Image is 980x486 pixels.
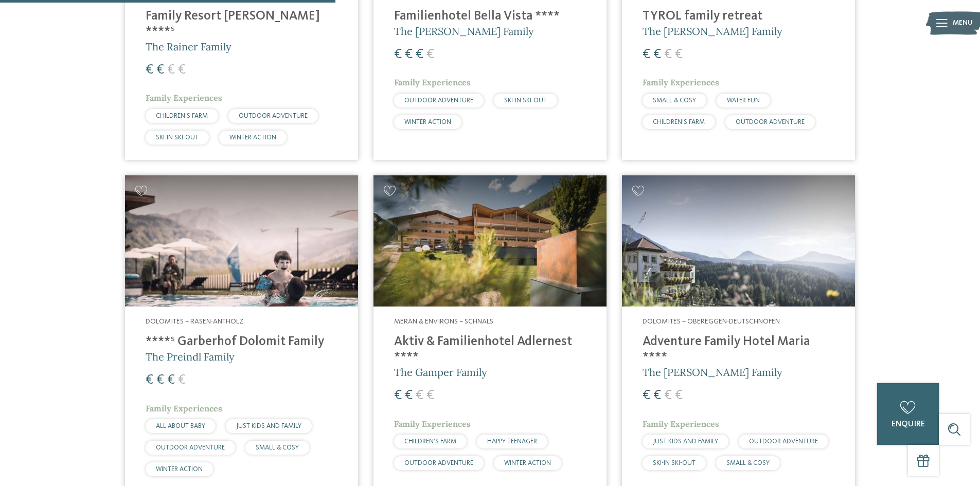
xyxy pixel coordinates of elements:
[653,460,696,466] span: SKI-IN SKI-OUT
[404,460,473,466] span: OUTDOOR ADVENTURE
[504,97,547,104] span: SKI-IN SKI-OUT
[239,113,308,119] span: OUTDOOR ADVENTURE
[146,350,235,363] span: The Preindl Family
[504,460,551,466] span: WINTER ACTION
[394,366,487,379] span: The Gamper Family
[373,175,607,307] img: Aktiv & Familienhotel Adlernest ****
[653,97,696,104] span: SMALL & COSY
[236,423,301,429] span: JUST KIDS AND FAMILY
[416,48,423,61] span: €
[749,438,818,445] span: OUTDOOR ADVENTURE
[404,119,451,125] span: WINTER ACTION
[653,119,705,125] span: CHILDREN’S FARM
[675,389,683,402] span: €
[146,403,222,413] span: Family Experiences
[394,419,471,429] span: Family Experiences
[156,423,205,429] span: ALL ABOUT BABY
[178,373,186,387] span: €
[653,48,661,61] span: €
[653,389,661,402] span: €
[146,9,337,40] h4: Family Resort [PERSON_NAME] ****ˢ
[426,48,434,61] span: €
[643,77,719,87] span: Family Experiences
[256,444,299,451] span: SMALL & COSY
[653,438,718,445] span: JUST KIDS AND FAMILY
[146,334,337,350] h4: ****ˢ Garberhof Dolomit Family
[726,460,770,466] span: SMALL & COSY
[643,9,834,24] h4: TYROL family retreat
[156,444,225,451] span: OUTDOOR ADVENTURE
[405,48,413,61] span: €
[156,113,208,119] span: CHILDREN’S FARM
[643,419,719,429] span: Family Experiences
[404,97,473,104] span: OUTDOOR ADVENTURE
[178,63,186,77] span: €
[394,25,534,38] span: The [PERSON_NAME] Family
[146,40,231,53] span: The Rainer Family
[643,334,834,365] h4: Adventure Family Hotel Maria ****
[394,318,493,325] span: Meran & Environs – Schnals
[156,466,203,473] span: WINTER ACTION
[643,366,782,379] span: The [PERSON_NAME] Family
[664,389,672,402] span: €
[675,48,683,61] span: €
[643,25,782,38] span: The [PERSON_NAME] Family
[426,389,434,402] span: €
[727,97,760,104] span: WATER FUN
[394,77,471,87] span: Family Experiences
[394,48,402,61] span: €
[156,134,199,141] span: SKI-IN SKI-OUT
[892,420,925,428] span: enquire
[405,389,413,402] span: €
[167,63,175,77] span: €
[394,389,402,402] span: €
[877,383,939,445] a: enquire
[643,48,650,61] span: €
[167,373,175,387] span: €
[394,9,586,24] h4: Familienhotel Bella Vista ****
[156,63,164,77] span: €
[125,175,358,307] img: Looking for family hotels? Find the best ones here!
[146,63,153,77] span: €
[229,134,276,141] span: WINTER ACTION
[643,318,780,325] span: Dolomites – Obereggen-Deutschnofen
[146,373,153,387] span: €
[622,175,855,307] img: Adventure Family Hotel Maria ****
[416,389,423,402] span: €
[394,334,586,365] h4: Aktiv & Familienhotel Adlernest ****
[487,438,537,445] span: HAPPY TEENAGER
[146,93,222,103] span: Family Experiences
[736,119,805,125] span: OUTDOOR ADVENTURE
[664,48,672,61] span: €
[156,373,164,387] span: €
[146,318,243,325] span: Dolomites – Rasen-Antholz
[404,438,456,445] span: CHILDREN’S FARM
[643,389,650,402] span: €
